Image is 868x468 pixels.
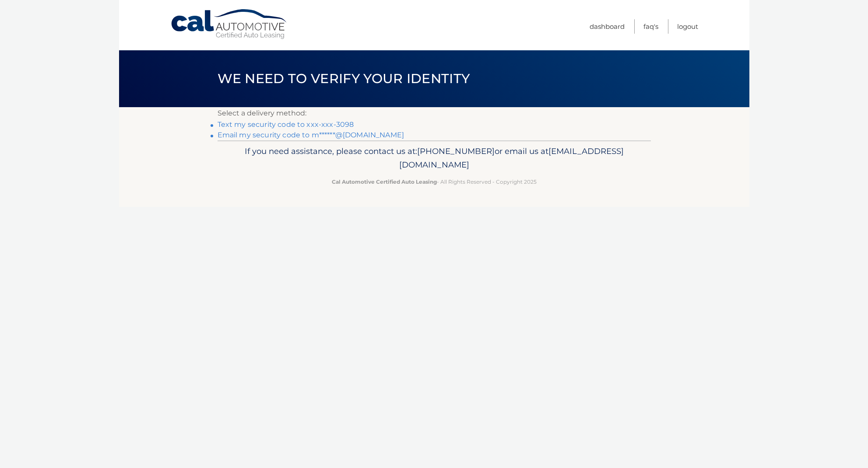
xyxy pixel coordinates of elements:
[218,131,404,139] a: Email my security code to m******@[DOMAIN_NAME]
[643,19,658,34] a: FAQ's
[417,146,495,156] span: [PHONE_NUMBER]
[170,9,288,40] a: Cal Automotive
[590,19,625,34] a: Dashboard
[332,178,437,185] strong: Cal Automotive Certified Auto Leasing
[223,177,645,186] p: - All Rights Reserved - Copyright 2025
[223,144,645,172] p: If you need assistance, please contact us at: or email us at
[218,107,651,119] p: Select a delivery method:
[218,70,470,87] span: We need to verify your identity
[218,120,354,129] a: Text my security code to xxx-xxx-3098
[677,19,698,34] a: Logout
